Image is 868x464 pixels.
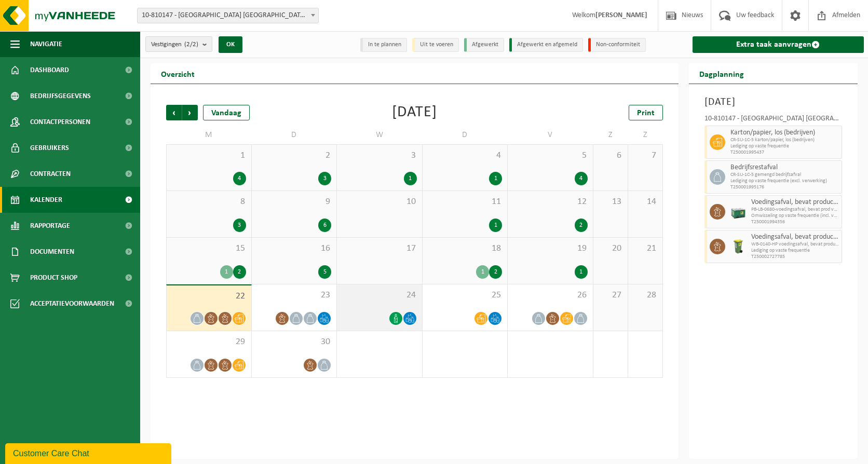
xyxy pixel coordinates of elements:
[595,11,647,19] strong: [PERSON_NAME]
[489,172,502,185] div: 1
[730,143,839,149] span: Lediging op vaste frequentie
[172,196,246,208] span: 8
[342,150,417,161] span: 3
[172,291,246,302] span: 22
[166,126,252,144] td: M
[5,441,173,464] iframe: chat widget
[412,38,459,52] li: Uit te voeren
[593,126,628,144] td: Z
[233,172,246,185] div: 4
[257,196,332,208] span: 9
[392,105,437,120] div: [DATE]
[30,291,114,317] span: Acceptatievoorwaarden
[628,126,663,144] td: Z
[318,219,331,232] div: 6
[730,204,746,220] img: PB-LB-0680-HPE-GN-01
[30,213,70,239] span: Rapportage
[318,172,331,185] div: 3
[751,233,839,241] span: Voedingsafval, bevat producten van dierlijke oorsprong, onverpakt, categorie 3
[476,265,489,279] div: 1
[513,150,588,161] span: 5
[633,196,657,208] span: 14
[751,248,839,254] span: Lediging op vaste frequentie
[30,31,62,57] span: Navigatie
[599,243,622,254] span: 20
[693,36,864,53] a: Extra taak aanvragen
[233,219,246,232] div: 3
[337,126,423,144] td: W
[172,150,246,161] span: 1
[360,38,407,52] li: In te plannen
[172,243,246,254] span: 15
[233,265,246,279] div: 2
[751,198,839,207] span: Voedingsafval, bevat producten van dierlijke oorsprong, gemengde verpakking (exclusief glas), cat...
[751,213,839,219] span: Omwisseling op vaste frequentie (incl. verwerking)
[489,265,502,279] div: 2
[404,172,417,185] div: 1
[342,196,417,208] span: 10
[575,219,588,232] div: 2
[508,126,593,144] td: V
[513,290,588,301] span: 26
[30,109,90,135] span: Contactpersonen
[30,83,91,109] span: Bedrijfsgegevens
[342,290,417,301] span: 24
[184,41,198,48] count: (2/2)
[751,207,839,213] span: PB-LB-0680-voedingsafval, bevat prod van dierl oors, geme
[513,196,588,208] span: 12
[629,105,663,120] a: Print
[751,254,839,260] span: T250002727785
[599,290,622,301] span: 27
[428,196,503,208] span: 11
[730,129,839,137] span: Karton/papier, los (bedrijven)
[30,239,74,265] span: Documenten
[220,265,233,279] div: 1
[137,8,319,23] span: 10-810147 - VAN DER VALK HOTEL ANTWERPEN NV - BORGERHOUT
[489,219,502,232] div: 1
[30,135,69,161] span: Gebruikers
[318,265,331,279] div: 5
[257,336,332,348] span: 30
[182,105,198,120] span: Volgende
[30,161,71,187] span: Contracten
[423,126,508,144] td: D
[633,150,657,161] span: 7
[730,137,839,143] span: CR-SU-1C-5 karton/papier, los (bedrijven)
[30,265,77,291] span: Product Shop
[342,243,417,254] span: 17
[730,149,839,156] span: T250001995437
[166,105,182,120] span: Vorige
[257,243,332,254] span: 16
[637,109,655,117] span: Print
[751,219,839,225] span: T250001994356
[509,38,583,52] li: Afgewerkt en afgemeld
[730,178,839,184] span: Lediging op vaste frequentie (excl. verwerking)
[704,115,843,126] div: 10-810147 - [GEOGRAPHIC_DATA] [GEOGRAPHIC_DATA] - [GEOGRAPHIC_DATA]
[575,265,588,279] div: 1
[138,8,318,23] span: 10-810147 - VAN DER VALK HOTEL ANTWERPEN NV - BORGERHOUT
[730,239,746,254] img: WB-0140-HPE-GN-50
[513,243,588,254] span: 19
[464,38,504,52] li: Afgewerkt
[689,63,754,84] h2: Dagplanning
[151,63,205,84] h2: Overzicht
[428,243,503,254] span: 18
[599,196,622,208] span: 13
[428,290,503,301] span: 25
[30,187,62,213] span: Kalender
[219,36,242,53] button: OK
[730,172,839,178] span: CR-SU-1C-5 gemengd bedrijfsafval
[751,241,839,248] span: WB-0140-HP voedingsafval, bevat producten van dierlijke oors
[730,163,839,172] span: Bedrijfsrestafval
[257,290,332,301] span: 23
[257,150,332,161] span: 2
[599,150,622,161] span: 6
[588,38,646,52] li: Non-conformiteit
[633,290,657,301] span: 28
[252,126,337,144] td: D
[30,57,69,83] span: Dashboard
[633,243,657,254] span: 21
[704,94,843,110] h3: [DATE]
[730,184,839,190] span: T250001995176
